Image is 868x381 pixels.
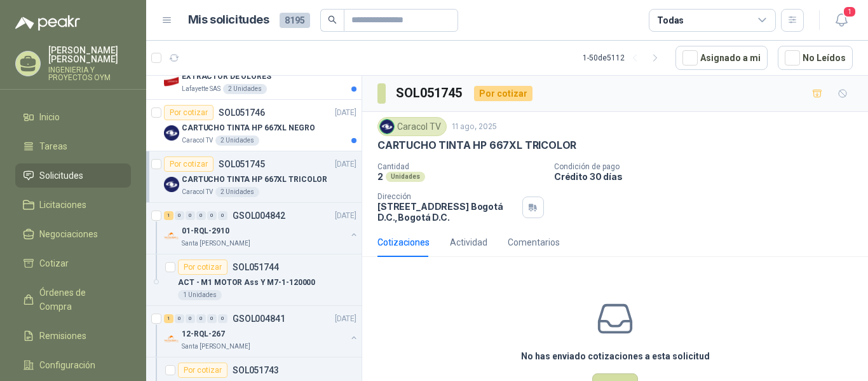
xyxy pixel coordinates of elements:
[15,324,131,348] a: Remisiones
[215,135,259,146] div: 2 Unidades
[178,363,227,378] div: Por cotizar
[178,277,315,289] p: ACT - M1 MOTOR Ass Y M7-1-120000
[164,74,179,89] img: Company Logo
[146,100,362,151] a: Por cotizarSOL051746[DATE] Company LogoCARTUCHO TINTA HP 667XL NEGROCaracol TV2 Unidades
[164,177,179,192] img: Company Logo
[188,11,269,29] h1: Mis solicitudes
[182,239,250,249] p: Santa [PERSON_NAME]
[207,314,217,323] div: 0
[164,156,214,172] div: Por cotizar
[186,314,195,323] div: 0
[15,353,131,377] a: Configuración
[335,158,356,170] p: [DATE]
[39,256,69,270] span: Cotizar
[15,193,131,217] a: Licitaciones
[233,314,285,323] p: GSOL004841
[178,290,222,300] div: 1 Unidades
[182,225,229,237] p: 01-RQL-2910
[164,228,179,244] img: Company Logo
[280,13,310,28] span: 8195
[164,314,173,323] div: 1
[843,6,857,18] span: 1
[182,342,250,352] p: Santa [PERSON_NAME]
[219,160,265,169] p: SOL051745
[778,46,853,70] button: No Leídos
[219,108,265,117] p: SOL051746
[15,163,131,188] a: Solicitudes
[386,172,425,182] div: Unidades
[196,211,206,220] div: 0
[377,171,383,182] p: 2
[48,66,131,81] p: INGENIERIA Y PROYECTOS OYM
[377,162,544,171] p: Cantidad
[39,198,86,212] span: Licitaciones
[521,349,710,363] h3: No has enviado cotizaciones a esta solicitud
[15,134,131,158] a: Tareas
[186,211,195,220] div: 0
[380,120,394,134] img: Company Logo
[223,84,267,94] div: 2 Unidades
[554,171,863,182] p: Crédito 30 días
[15,105,131,129] a: Inicio
[830,9,853,32] button: 1
[39,110,60,124] span: Inicio
[164,105,214,120] div: Por cotizar
[452,121,497,133] p: 11 ago, 2025
[175,211,184,220] div: 0
[335,210,356,222] p: [DATE]
[377,235,430,249] div: Cotizaciones
[39,139,67,153] span: Tareas
[450,235,487,249] div: Actividad
[15,281,131,319] a: Órdenes de Compra
[175,314,184,323] div: 0
[164,125,179,141] img: Company Logo
[15,15,80,31] img: Logo peakr
[218,314,227,323] div: 0
[164,311,359,352] a: 1 0 0 0 0 0 GSOL004841[DATE] Company Logo12-RQL-267Santa [PERSON_NAME]
[396,83,464,103] h3: SOL051745
[39,227,98,241] span: Negociaciones
[39,169,83,183] span: Solicitudes
[182,71,271,83] p: EXTRACTOR DE OLORES
[164,211,173,220] div: 1
[377,192,517,201] p: Dirección
[233,211,285,220] p: GSOL004842
[377,201,517,223] p: [STREET_ADDRESS] Bogotá D.C. , Bogotá D.C.
[39,286,119,314] span: Órdenes de Compra
[182,328,225,340] p: 12-RQL-267
[233,263,279,272] p: SOL051744
[377,117,447,136] div: Caracol TV
[207,211,217,220] div: 0
[164,331,179,347] img: Company Logo
[164,208,359,249] a: 1 0 0 0 0 0 GSOL004842[DATE] Company Logo01-RQL-2910Santa [PERSON_NAME]
[554,162,863,171] p: Condición de pago
[583,48,665,68] div: 1 - 50 de 5112
[182,174,327,186] p: CARTUCHO TINTA HP 667XL TRICOLOR
[39,358,95,372] span: Configuración
[233,366,279,375] p: SOL051743
[474,86,532,101] div: Por cotizar
[508,235,560,249] div: Comentarios
[182,135,213,146] p: Caracol TV
[377,139,576,152] p: CARTUCHO TINTA HP 667XL TRICOLOR
[178,260,227,275] div: Por cotizar
[146,151,362,203] a: Por cotizarSOL051745[DATE] Company LogoCARTUCHO TINTA HP 667XL TRICOLORCaracol TV2 Unidades
[196,314,206,323] div: 0
[335,107,356,119] p: [DATE]
[218,211,227,220] div: 0
[182,84,220,94] p: Lafayette SAS
[15,222,131,246] a: Negociaciones
[182,187,213,197] p: Caracol TV
[15,251,131,275] a: Cotizar
[657,13,684,27] div: Todas
[328,15,337,24] span: search
[335,313,356,325] p: [DATE]
[182,122,315,134] p: CARTUCHO TINTA HP 667XL NEGRO
[48,46,131,64] p: [PERSON_NAME] [PERSON_NAME]
[675,46,768,70] button: Asignado a mi
[39,329,86,343] span: Remisiones
[215,187,259,197] div: 2 Unidades
[146,254,362,306] a: Por cotizarSOL051744ACT - M1 MOTOR Ass Y M7-1-1200001 Unidades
